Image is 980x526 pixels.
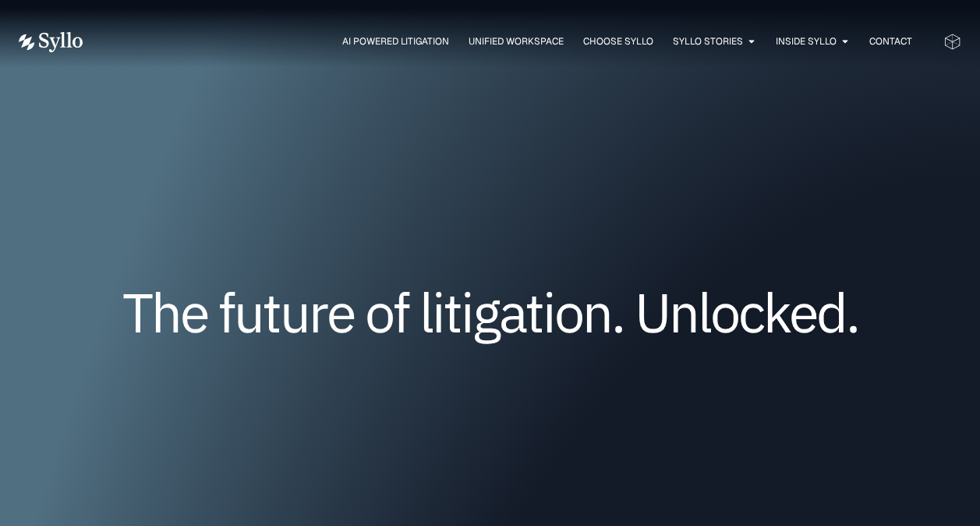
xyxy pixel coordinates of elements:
[114,34,912,49] nav: Menu
[342,34,449,48] a: AI Powered Litigation
[114,34,912,49] div: Menu Toggle
[469,34,564,48] a: Unified Workspace
[673,34,743,48] a: Syllo Stories
[776,34,837,48] a: Inside Syllo
[112,286,868,338] h1: The future of litigation. Unlocked.
[869,34,912,48] a: Contact
[19,32,83,52] img: Vector
[583,34,653,48] a: Choose Syllo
